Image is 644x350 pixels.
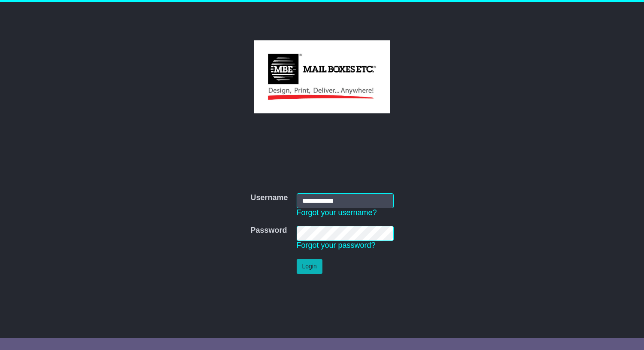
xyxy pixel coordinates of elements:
[250,226,287,235] label: Password
[297,241,376,250] a: Forgot your password?
[254,40,389,113] img: ZINXJ PTY LTD
[250,193,288,203] label: Username
[297,208,377,217] a: Forgot your username?
[297,259,322,274] button: Login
